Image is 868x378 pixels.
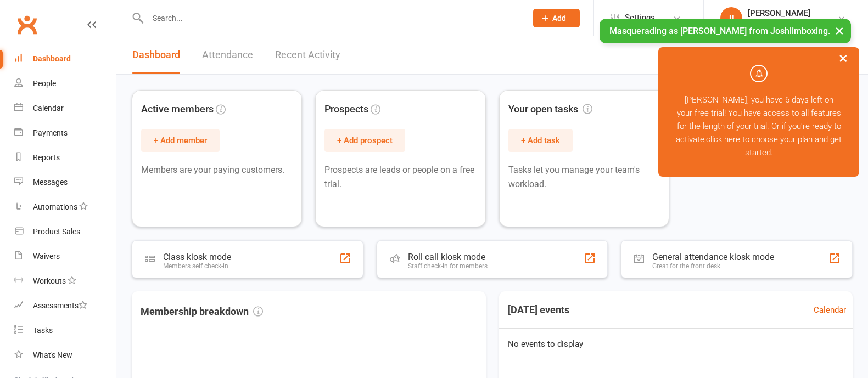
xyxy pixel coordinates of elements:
[499,300,578,320] h3: [DATE] events
[163,262,231,270] div: Members self check-in
[33,277,66,285] div: Workouts
[33,301,87,310] div: Assessments
[33,252,60,261] div: Waivers
[748,8,810,18] div: [PERSON_NAME]
[14,170,116,195] a: Messages
[14,343,116,368] a: What's New
[14,318,116,343] a: Tasks
[163,252,231,262] div: Class kiosk mode
[324,101,368,117] span: Prospects
[748,18,810,28] div: Joshlimboxing
[33,54,71,63] div: Dashboard
[14,121,116,145] a: Payments
[14,96,116,121] a: Calendar
[833,46,853,70] button: ×
[33,153,60,162] div: Reports
[132,36,180,74] a: Dashboard
[275,36,340,74] a: Recent Activity
[141,101,214,117] span: Active members
[706,134,842,157] a: click here to choose your plan and get started.
[202,36,253,74] a: Attendance
[720,7,742,29] div: JL
[14,71,116,96] a: People
[14,244,116,269] a: Waivers
[830,19,849,42] button: ×
[13,11,41,38] a: Clubworx
[14,294,116,318] a: Assessments
[625,5,655,30] span: Settings
[658,47,859,177] div: [PERSON_NAME], you have 6 days left on your free trial! You have access to all features for the l...
[652,262,774,270] div: Great for the front desk
[508,163,660,191] p: Tasks let you manage your team's workload.
[14,47,116,71] a: Dashboard
[814,303,846,317] a: Calendar
[141,304,263,318] h3: Membership breakdown
[14,145,116,170] a: Reports
[14,269,116,294] a: Workouts
[33,79,56,88] div: People
[33,104,64,112] div: Calendar
[324,129,405,152] button: + Add prospect
[144,10,519,26] input: Search...
[652,252,774,262] div: General attendance kiosk mode
[33,351,72,359] div: What's New
[33,202,77,211] div: Automations
[508,129,573,152] button: + Add task
[33,326,53,335] div: Tasks
[14,219,116,244] a: Product Sales
[33,227,80,236] div: Product Sales
[552,14,566,22] span: Add
[141,163,293,177] p: Members are your paying customers.
[408,262,488,270] div: Staff check-in for members
[324,163,476,191] p: Prospects are leads or people on a free trial.
[495,329,858,359] div: No events to display
[609,26,830,36] span: Masquerading as [PERSON_NAME] from Joshlimboxing.
[14,195,116,219] a: Automations
[33,178,68,187] div: Messages
[408,252,488,262] div: Roll call kiosk mode
[533,9,580,27] button: Add
[33,128,68,137] div: Payments
[508,101,592,117] span: Your open tasks
[141,129,220,152] button: + Add member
